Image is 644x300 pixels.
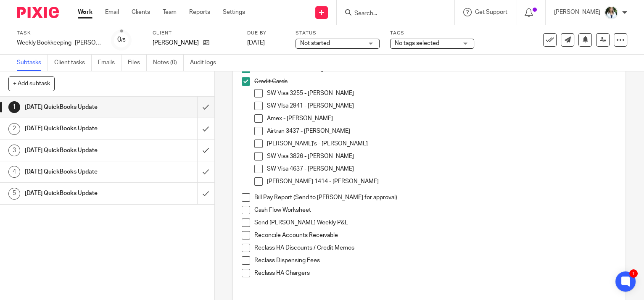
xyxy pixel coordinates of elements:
label: Task [17,30,101,37]
p: Bill Pay Report (Send to [PERSON_NAME] for approval) [254,193,617,202]
a: Client tasks [54,55,92,71]
p: Reclass HA Discounts / Credit Memos [254,244,617,252]
a: Settings [223,8,245,16]
img: Robynn%20Maedl%20-%202025.JPG [604,6,618,19]
input: Search [354,10,429,18]
p: SW VIsa 2941 - [PERSON_NAME] [267,102,617,110]
a: Work [78,8,92,16]
p: Reconcile Accounts Receivable [254,231,617,239]
h1: [DATE] QuickBooks Update [25,122,134,135]
p: [PERSON_NAME] 1414 - [PERSON_NAME] [267,177,617,186]
small: /5 [121,38,126,42]
button: + Add subtask [8,76,55,91]
div: Weekly Bookkeeping- Petruzzi [17,39,101,47]
div: 3 [8,145,20,156]
p: [PERSON_NAME]'s - [PERSON_NAME] [267,139,617,148]
div: 0 [117,35,126,45]
a: Team [163,8,177,16]
a: Subtasks [17,55,48,71]
div: 1 [8,101,20,113]
a: Files [128,55,147,71]
h1: [DATE] QuickBooks Update [25,144,134,157]
p: [PERSON_NAME] [153,39,199,47]
span: Not started [300,40,330,46]
div: Weekly Bookkeeping- [PERSON_NAME] [17,39,101,47]
a: Emails [98,55,121,71]
label: Tags [390,30,474,37]
label: Status [296,30,380,37]
p: Cash Flow Worksheet [254,206,617,214]
p: SW Visa 3255 - [PERSON_NAME] [267,89,617,97]
a: Reports [189,8,210,16]
a: Clients [132,8,150,16]
label: Client [153,30,237,37]
div: 2 [8,123,20,135]
div: 4 [8,166,20,178]
p: SW Visa 4637 - [PERSON_NAME] [267,165,617,173]
div: 1 [629,269,638,278]
a: Email [105,8,119,16]
p: Credit Cards [254,77,617,86]
img: Pixie [17,7,59,18]
p: Reclass Dispensing Fees [254,256,617,265]
p: [PERSON_NAME] [554,8,600,16]
h1: [DATE] QuickBooks Update [25,166,134,178]
p: Send [PERSON_NAME] Weekly P&L [254,218,617,227]
span: [DATE] [247,40,265,46]
p: Reclass HA Chargers [254,269,617,277]
a: Audit logs [190,55,222,71]
span: Get Support [475,9,507,15]
a: Notes (0) [153,55,184,71]
label: Due by [247,30,285,37]
h1: [DATE] QuickBooks Update [25,101,134,113]
div: 5 [8,188,20,200]
span: No tags selected [395,40,439,46]
p: SW Visa 3826 - [PERSON_NAME] [267,152,617,161]
p: Airtran 3437 - [PERSON_NAME] [267,127,617,135]
h1: [DATE] QuickBooks Update [25,187,134,200]
p: Amex - [PERSON_NAME] [267,114,617,123]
